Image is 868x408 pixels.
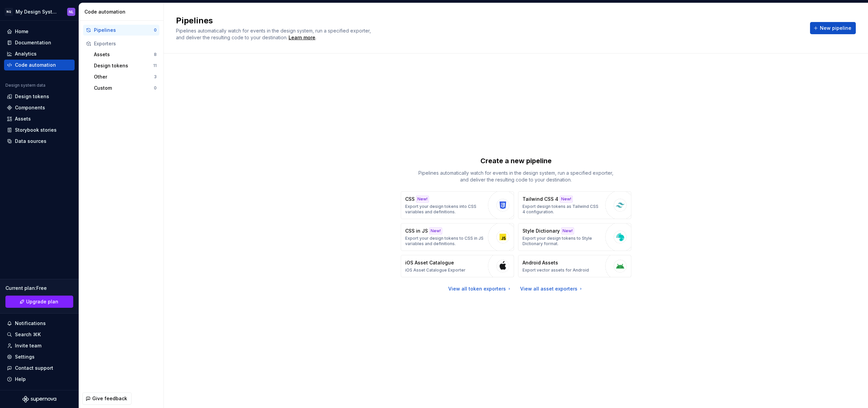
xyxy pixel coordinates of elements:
a: Invite team [4,340,75,351]
div: Analytics [15,50,37,57]
a: Upgrade plan [5,296,73,308]
span: Upgrade plan [26,298,58,305]
button: Design tokens11 [91,60,159,71]
p: CSS [405,196,415,202]
svg: Supernova Logo [22,396,56,403]
div: 8 [154,52,157,57]
div: Assets [15,115,31,122]
span: . [288,35,316,40]
a: Storybook stories [4,125,75,135]
a: Home [4,26,75,37]
a: Design tokens [4,91,75,102]
div: 0 [154,85,157,91]
p: Tailwind CSS 4 [522,196,558,202]
div: 11 [153,63,157,68]
p: Export vector assets for Android [522,267,589,273]
div: Code automation [15,62,56,68]
button: Android AssetsExport vector assets for Android [518,255,631,277]
div: Home [15,28,28,35]
p: Pipelines automatically watch for events in the design system, run a specified exporter, and deli... [414,170,618,183]
div: Documentation [15,39,51,46]
button: New pipeline [810,22,856,34]
button: Custom0 [91,83,159,93]
p: Create a new pipeline [480,156,552,166]
p: iOS Asset Catalogue Exporter [405,267,466,273]
div: Assets [94,51,154,58]
a: Analytics [4,48,75,59]
div: New! [429,228,442,234]
p: Export your design tokens to CSS in JS variables and definitions. [405,236,485,246]
button: Notifications [4,318,75,329]
div: New! [561,228,574,234]
button: Tailwind CSS 4New!Export design tokens as Tailwind CSS 4 configuration. [518,191,631,219]
p: Style Dictionary [522,228,560,234]
button: Give feedback [82,392,132,405]
div: 0 [154,27,157,33]
span: New pipeline [820,25,851,31]
div: Design system data [5,83,45,88]
p: Export design tokens as Tailwind CSS 4 configuration. [522,204,602,215]
div: Settings [15,353,35,360]
div: Other [94,73,154,80]
button: CSS in JSNew!Export your design tokens to CSS in JS variables and definitions. [401,223,514,251]
div: Custom [94,85,154,91]
span: Pipelines automatically watch for events in the design system, run a specified exporter, and deli... [176,28,372,40]
a: Components [4,102,75,113]
button: Help [4,374,75,385]
a: Learn more [289,34,315,41]
a: Assets [4,113,75,124]
div: Code automation [84,8,161,15]
div: Exporters [94,40,157,47]
div: New! [560,196,573,202]
a: Settings [4,351,75,362]
div: Design tokens [94,62,153,69]
div: New! [416,196,429,202]
button: CSSNew!Export your design tokens into CSS variables and definitions. [401,191,514,219]
a: Code automation [4,60,75,70]
div: Invite team [15,342,41,349]
button: Assets8 [91,49,159,60]
div: Help [15,376,26,383]
p: Android Assets [522,259,558,266]
div: Data sources [15,138,46,145]
button: NQMy Design SystemNL [1,4,77,19]
p: Export your design tokens to Style Dictionary format. [522,236,602,246]
h2: Pipelines [176,15,802,26]
div: Contact support [15,365,53,371]
div: 3 [154,74,157,80]
p: iOS Asset Catalogue [405,259,454,266]
div: Current plan : Free [5,285,73,292]
button: Search ⌘K [4,329,75,340]
div: Notifications [15,320,46,327]
a: View all asset exporters [520,285,584,292]
div: Components [15,104,45,111]
span: Give feedback [92,395,127,402]
button: Pipelines0 [83,25,159,36]
div: Search ⌘K [15,331,41,338]
button: Other3 [91,71,159,82]
div: Design tokens [15,93,49,100]
button: iOS Asset CatalogueiOS Asset Catalogue Exporter [401,255,514,277]
a: View all token exporters [448,285,512,292]
button: Contact support [4,363,75,373]
div: NQ [5,8,13,16]
button: Style DictionaryNew!Export your design tokens to Style Dictionary format. [518,223,631,251]
a: Data sources [4,136,75,147]
p: CSS in JS [405,228,428,234]
a: Documentation [4,37,75,48]
div: Pipelines [94,27,154,34]
div: NL [69,9,74,15]
p: Export your design tokens into CSS variables and definitions. [405,204,485,215]
div: Storybook stories [15,127,57,133]
div: My Design System [16,8,59,15]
